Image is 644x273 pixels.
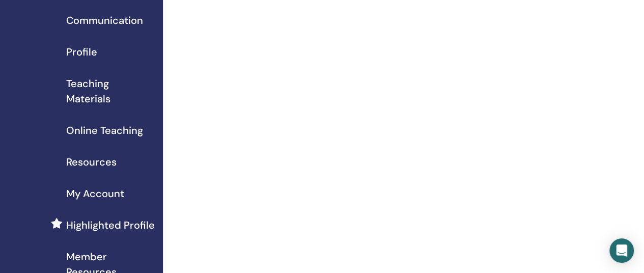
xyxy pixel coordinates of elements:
[609,238,634,263] div: Open Intercom Messenger
[66,13,143,28] span: Communication
[66,123,143,138] span: Online Teaching
[66,154,117,170] span: Resources
[66,44,97,60] span: Profile
[66,76,155,106] span: Teaching Materials
[66,186,124,201] span: My Account
[66,217,155,233] span: Highlighted Profile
